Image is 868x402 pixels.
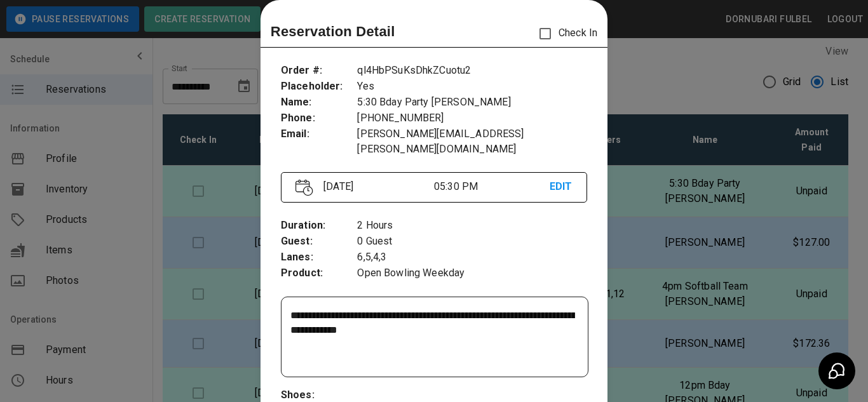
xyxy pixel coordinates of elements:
p: Product : [281,265,358,281]
p: Email : [281,126,358,142]
p: EDIT [550,179,573,195]
p: 05:30 PM [434,179,550,194]
p: ql4HbPSuKsDhkZCuotu2 [357,63,587,79]
p: Phone : [281,111,358,126]
p: Lanes : [281,250,358,265]
p: 0 Guest [357,234,587,250]
p: [DATE] [318,179,434,194]
img: Vector [295,179,313,196]
p: Reservation Detail [271,21,395,42]
p: [PERSON_NAME][EMAIL_ADDRESS][PERSON_NAME][DOMAIN_NAME] [357,126,587,157]
p: [PHONE_NUMBER] [357,111,587,126]
p: Duration : [281,218,358,234]
p: Open Bowling Weekday [357,265,587,281]
p: 5:30 Bday Party [PERSON_NAME] [357,95,587,111]
p: Name : [281,95,358,111]
p: 2 Hours [357,218,587,234]
p: Order # : [281,63,358,79]
p: Guest : [281,234,358,250]
p: Yes [357,79,587,95]
p: Check In [532,20,597,47]
p: Placeholder : [281,79,358,95]
p: 6,5,4,3 [357,250,587,265]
